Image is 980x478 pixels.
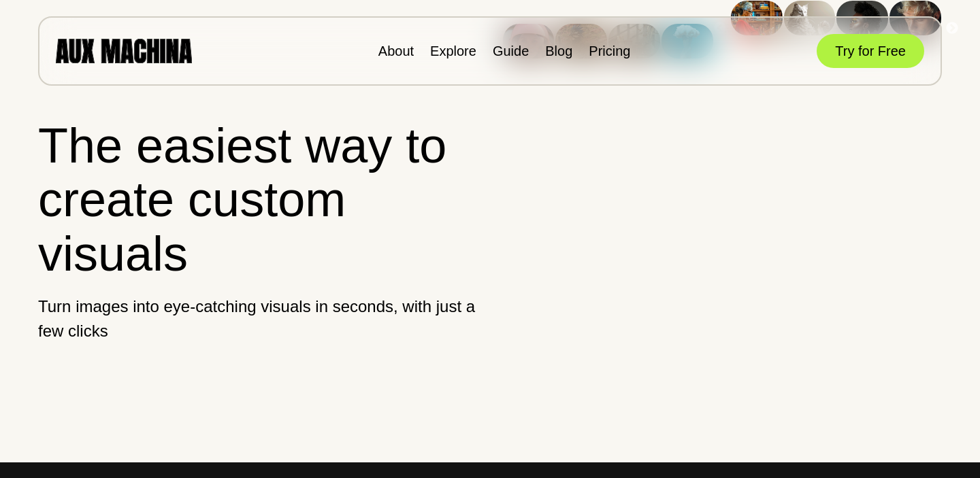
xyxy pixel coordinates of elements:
[589,44,630,58] a: Pricing
[56,39,192,63] img: AUX MACHINA
[38,119,478,281] h1: The easiest way to create custom visuals
[38,294,478,343] p: Turn images into eye-catching visuals in seconds, with just a few clicks
[378,44,414,58] a: About
[430,44,476,58] a: Explore
[493,44,529,58] a: Guide
[817,34,924,68] button: Try for Free
[545,44,572,58] a: Blog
